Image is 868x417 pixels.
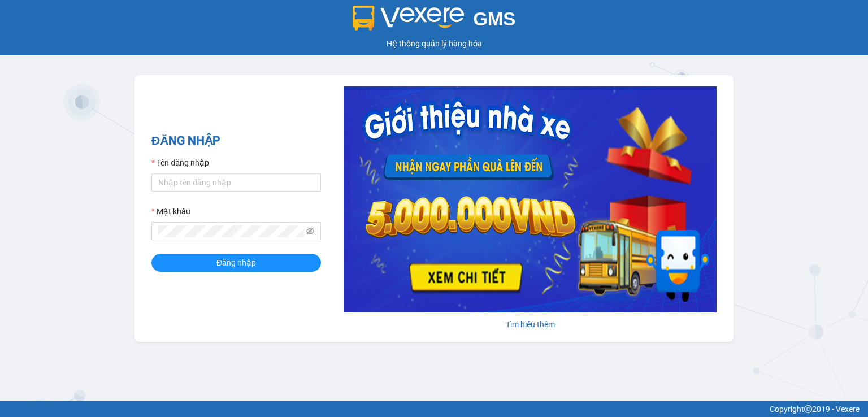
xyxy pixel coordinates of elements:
[151,157,209,169] label: Tên đăng nhập
[353,6,465,31] img: logo 2
[151,205,190,218] label: Mật khẩu
[158,225,304,237] input: Mật khẩu
[8,403,860,415] div: Copyright 2019 - Vexere
[353,17,516,26] a: GMS
[3,37,865,50] div: Hệ thống quản lý hàng hóa
[151,173,321,192] input: Tên đăng nhập
[804,405,812,413] span: copyright
[306,227,314,235] span: eye-invisible
[216,257,256,269] span: Đăng nhập
[344,318,717,331] div: Tìm hiểu thêm
[151,132,321,150] h2: ĐĂNG NHẬP
[344,86,717,312] img: banner-0
[151,254,321,272] button: Đăng nhập
[473,8,515,29] span: GMS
